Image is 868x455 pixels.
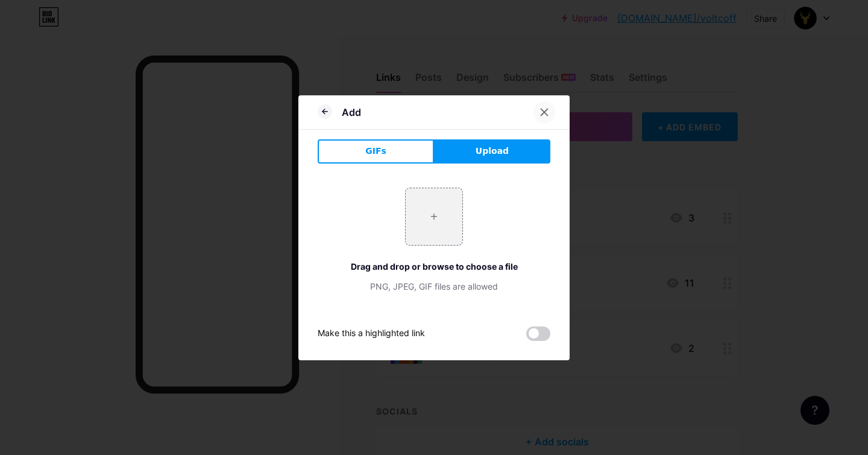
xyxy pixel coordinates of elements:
div: PNG, JPEG, GIF files are allowed [318,280,550,293]
div: Add [342,105,361,119]
span: Upload [476,145,509,157]
button: GIFs [318,139,434,164]
div: Make this a highlighted link [318,326,425,341]
div: Drag and drop or browse to choose a file [318,260,550,273]
button: Upload [434,139,550,164]
span: GIFs [365,145,386,157]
